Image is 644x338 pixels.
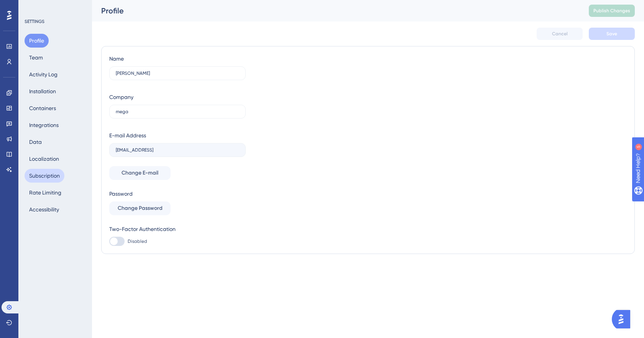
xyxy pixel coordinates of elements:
span: Cancel [552,31,568,37]
input: Name Surname [116,71,239,76]
span: Publish Changes [593,8,630,14]
button: Team [25,51,48,64]
iframe: UserGuiding AI Assistant Launcher [612,308,635,331]
button: Activity Log [25,68,62,81]
button: Subscription [25,169,64,183]
button: Installation [25,84,61,98]
span: Need Help? [18,2,48,11]
button: Change Password [109,201,171,215]
div: Name [109,54,124,63]
div: SETTINGS [25,18,87,25]
div: Password [109,189,246,198]
button: Containers [25,101,61,115]
button: Localization [25,152,64,166]
button: Change E-mail [109,166,171,180]
div: Company [109,92,133,102]
div: 5 [53,4,56,10]
button: Integrations [25,118,63,132]
span: Save [606,31,617,37]
span: Change E-mail [122,168,158,178]
span: Disabled [128,238,147,244]
div: Profile [101,5,570,16]
button: Accessibility [25,203,64,216]
div: Two-Factor Authentication [109,224,246,234]
span: Change Password [118,204,163,213]
button: Data [25,135,46,149]
input: Company Name [116,109,239,114]
button: Rate Limiting [25,186,66,200]
input: E-mail Address [116,147,239,153]
button: Publish Changes [589,5,635,17]
button: Cancel [537,28,583,40]
div: E-mail Address [109,131,146,140]
button: Save [589,28,635,40]
button: Profile [25,34,49,48]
